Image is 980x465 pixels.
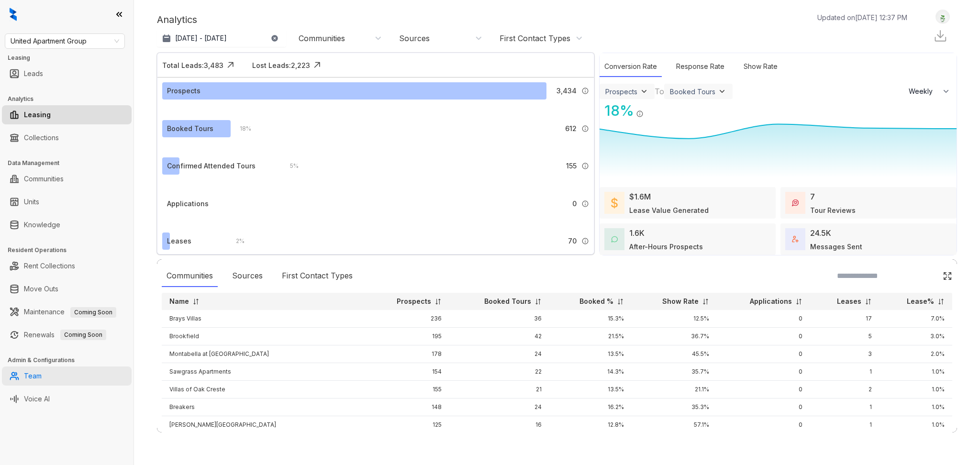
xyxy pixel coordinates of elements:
[535,298,542,305] img: sorting
[2,302,132,321] li: Maintenance
[367,328,449,345] td: 195
[903,83,957,100] button: Weekly
[227,265,267,287] div: Sources
[24,64,43,83] a: Leads
[2,389,132,409] li: Voice AI
[566,161,577,171] span: 155
[880,381,953,399] td: 1.0%
[24,389,50,409] a: Voice AI
[837,297,861,306] p: Leases
[175,33,227,43] p: [DATE] - [DATE]
[484,297,531,306] p: Booked Tours
[810,227,831,239] div: 24.5K
[192,298,200,305] img: sorting
[310,58,324,72] img: Click Icon
[639,87,649,96] img: ViewFilterArrow
[226,236,245,246] div: 2 %
[581,162,589,170] img: Info
[223,58,238,72] img: Click Icon
[167,199,209,209] div: Applications
[632,363,717,381] td: 35.7%
[167,86,200,96] div: Prospects
[24,128,59,147] a: Collections
[8,356,134,365] h3: Admin & Configurations
[549,399,632,416] td: 16.2%
[810,363,879,381] td: 1
[600,56,662,77] div: Conversion Rate
[810,345,879,363] td: 3
[162,310,367,328] td: Brays Villas
[162,363,367,381] td: Sawgrass Apartments
[399,33,430,44] div: Sources
[557,86,577,96] span: 3,434
[880,310,953,328] td: 7.0%
[549,416,632,434] td: 12.8%
[579,297,613,306] p: Booked %
[167,123,213,134] div: Booked Tours
[167,161,256,171] div: Confirmed Attended Tours
[367,345,449,363] td: 178
[277,265,357,287] div: First Contact Types
[11,34,119,48] span: United Apartment Group
[880,416,953,434] td: 1.0%
[167,236,191,246] div: Leases
[880,399,953,416] td: 1.0%
[24,279,58,299] a: Move Outs
[880,363,953,381] td: 1.0%
[933,29,947,43] img: Download
[2,215,132,234] li: Knowledge
[810,399,879,416] td: 1
[70,307,116,318] span: Coming Soon
[169,297,189,306] p: Name
[581,125,589,133] img: Info
[549,381,632,399] td: 13.5%
[617,298,624,305] img: sorting
[2,64,132,83] li: Leads
[8,54,134,62] h3: Leasing
[24,192,39,211] a: Units
[717,310,810,328] td: 0
[880,328,953,345] td: 3.0%
[434,298,442,305] img: sorting
[2,105,132,124] li: Leasing
[670,88,715,96] div: Booked Tours
[865,298,872,305] img: sorting
[449,328,549,345] td: 42
[24,366,42,386] a: Team
[810,205,856,215] div: Tour Reviews
[717,399,810,416] td: 0
[549,363,632,381] td: 14.3%
[717,363,810,381] td: 0
[2,366,132,386] li: Team
[230,123,251,134] div: 18 %
[24,215,60,234] a: Knowledge
[632,416,717,434] td: 57.1%
[937,298,945,305] img: sorting
[549,328,632,345] td: 21.5%
[750,297,792,306] p: Applications
[810,310,879,328] td: 17
[299,33,345,44] div: Communities
[24,105,51,124] a: Leasing
[162,328,367,345] td: Brookfield
[397,297,431,306] p: Prospects
[2,192,132,211] li: Units
[162,345,367,363] td: Montabella at [GEOGRAPHIC_DATA]
[817,12,907,22] p: Updated on [DATE] 12:37 PM
[157,30,286,47] button: [DATE] - [DATE]
[162,60,223,70] div: Total Leads: 3,483
[500,33,570,44] div: First Contact Types
[810,328,879,345] td: 5
[644,101,658,116] img: Click Icon
[810,381,879,399] td: 2
[810,191,815,202] div: 7
[632,381,717,399] td: 21.1%
[581,237,589,245] img: Info
[655,86,664,97] div: To
[449,381,549,399] td: 21
[629,205,709,215] div: Lease Value Generated
[629,227,645,239] div: 1.6K
[24,325,106,344] a: RenewalsComing Soon
[936,12,949,22] img: UserAvatar
[568,236,577,246] span: 70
